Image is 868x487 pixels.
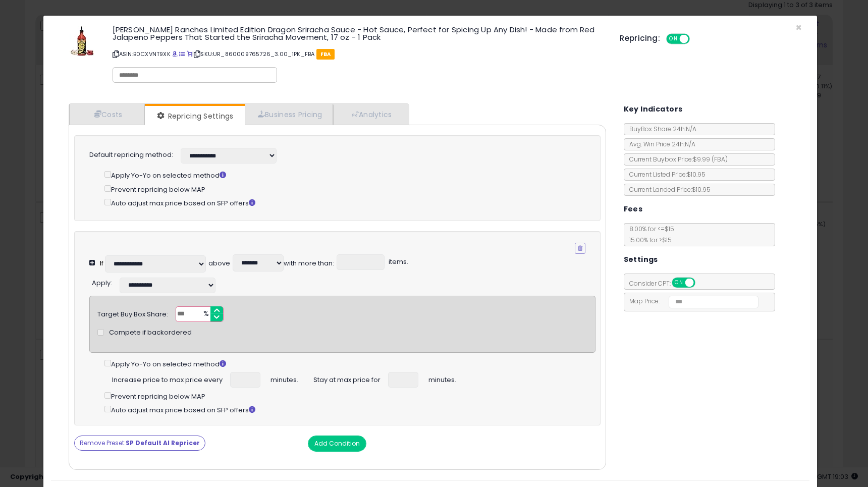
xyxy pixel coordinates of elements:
[92,278,111,288] span: Apply
[92,275,112,288] div: :
[693,279,710,287] span: OFF
[688,35,704,43] span: OFF
[712,155,728,164] span: ( FBA )
[172,50,178,58] a: BuyBox page
[109,328,192,338] span: Compete if backordered
[179,50,185,58] a: All offer listings
[89,150,173,160] label: Default repricing method:
[112,372,223,385] span: Increase price to max price every
[620,34,660,42] h5: Repricing:
[104,404,595,415] div: Auto adjust max price based on SFP offers
[113,46,605,62] p: ASIN: B0CXVNT9XK | SKU: UR_860009765726_3.00_1PK_FBA
[624,203,643,215] h5: Fees
[104,183,585,195] div: Prevent repricing below MAP
[673,279,685,287] span: ON
[208,259,230,268] div: above
[624,103,683,116] h5: Key Indicators
[284,259,334,268] div: with more than:
[308,436,366,452] button: Add Condition
[97,306,168,319] div: Target Buy Box Share:
[104,169,585,181] div: Apply Yo-Yo on selected method
[126,439,200,447] strong: SP Default AI Repricer
[624,185,711,194] span: Current Landed Price: $10.95
[624,297,759,305] span: Map Price:
[104,358,595,369] div: Apply Yo-Yo on selected method
[145,106,244,126] a: Repricing Settings
[69,104,145,125] a: Costs
[578,245,582,251] i: Remove Condition
[313,372,381,385] span: Stay at max price for
[624,170,706,179] span: Current Listed Price: $10.95
[624,253,658,266] h5: Settings
[667,35,680,43] span: ON
[197,307,213,322] span: %
[693,155,728,164] span: $9.99
[387,257,408,266] span: items.
[270,372,298,385] span: minutes.
[624,236,672,244] span: 15.00 % for > $15
[70,26,94,56] img: 412l8xdnyAL._SL60_.jpg
[624,279,709,288] span: Consider CPT:
[333,104,408,125] a: Analytics
[187,50,192,58] a: Your listing only
[316,49,335,60] span: FBA
[74,436,205,451] button: Remove Preset:
[113,26,605,41] h3: [PERSON_NAME] Ranches Limited Edition Dragon Sriracha Sauce - Hot Sauce, Perfect for Spicing Up A...
[245,104,333,125] a: Business Pricing
[428,372,456,385] span: minutes.
[624,140,695,148] span: Avg. Win Price 24h: N/A
[795,20,802,35] span: ×
[624,225,674,244] span: 8.00 % for <= $15
[104,197,585,208] div: Auto adjust max price based on SFP offers
[624,155,728,164] span: Current Buybox Price:
[104,390,595,402] div: Prevent repricing below MAP
[624,125,696,133] span: BuyBox Share 24h: N/A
